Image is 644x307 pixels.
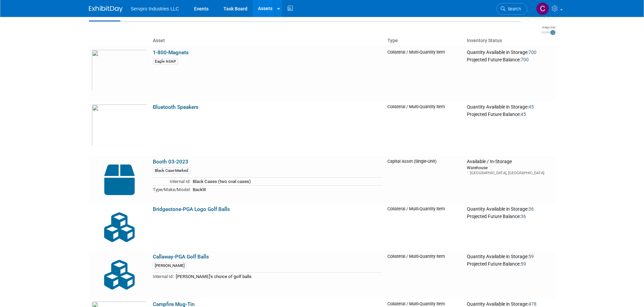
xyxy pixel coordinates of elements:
[541,25,555,29] div: Image Size
[536,2,549,15] img: Chris Chassagneux
[528,254,534,259] span: 59
[191,178,382,186] td: Black Cases (two oval cases)
[467,50,552,56] div: Quantity Available in Storage:
[153,50,189,56] a: 1-800-Magnets
[385,204,464,251] td: Collateral / Multi-Quantity Item
[153,206,230,212] a: Bridgestone-PGA Logo Golf Balls
[467,260,552,267] div: Projected Future Balance:
[385,156,464,204] td: Capital Asset (Single-Unit)
[467,254,552,260] div: Quantity Available in Storage:
[467,171,552,176] div: [GEOGRAPHIC_DATA], [GEOGRAPHIC_DATA]
[153,254,209,260] a: Callaway-PGA Golf Balls
[496,3,527,15] a: Search
[521,214,526,219] span: 36
[467,56,552,63] div: Projected Future Balance:
[467,159,552,165] div: Available / In-Storage
[153,185,191,193] td: Type/Make/Model:
[153,58,178,65] div: Eagle ASAP
[467,212,552,220] div: Projected Future Balance:
[528,104,534,110] span: 45
[92,254,147,296] img: Collateral-Icon-2.png
[153,104,198,110] a: Bluetooth Speakers
[153,273,174,280] td: Internal Id:
[385,35,464,47] th: Type
[467,206,552,212] div: Quantity Available in Storage:
[505,6,521,11] span: Search
[521,112,526,117] span: 45
[467,165,552,171] div: Warehouse
[174,273,382,280] td: [PERSON_NAME]'s choice of golf balls
[385,101,464,156] td: Collateral / Multi-Quantity Item
[528,301,536,307] span: 478
[385,47,464,101] td: Collateral / Multi-Quantity Item
[150,35,385,47] th: Asset
[521,261,526,267] span: 59
[92,206,147,248] img: Collateral-Icon-2.png
[92,159,147,201] img: Capital-Asset-Icon-2.png
[467,104,552,110] div: Quantity Available in Storage:
[467,110,552,118] div: Projected Future Balance:
[153,178,191,186] td: Internal Id:
[131,6,179,11] span: Servpro Industries LLC
[153,159,188,165] a: Booth 03-2023
[528,50,536,55] span: 700
[153,263,187,269] div: [PERSON_NAME]
[521,57,529,62] span: 700
[191,185,382,193] td: Backlit
[528,206,534,212] span: 36
[153,167,190,174] div: Black Case-Marked
[385,251,464,299] td: Collateral / Multi-Quantity Item
[89,6,123,12] img: ExhibitDay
